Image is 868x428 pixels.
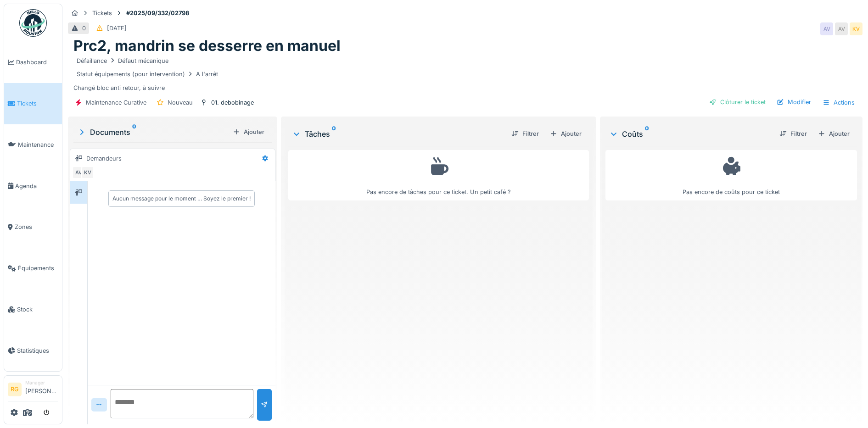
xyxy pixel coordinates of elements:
[25,379,58,399] li: [PERSON_NAME]
[73,37,341,55] h1: Prc2, mandrin se desserre en manuel
[25,379,58,386] div: Manager
[86,98,146,107] div: Maintenance Curative
[850,22,862,35] div: KV
[77,70,218,78] div: Statut équipements (pour intervention) A l'arrêt
[4,330,62,371] a: Statistiques
[4,206,62,248] a: Zones
[112,195,251,203] div: Aucun message pour le moment … Soyez le premier !
[609,128,772,139] div: Coûts
[15,182,58,190] span: Agenda
[508,128,543,140] div: Filtrer
[19,9,47,37] img: Badge_color-CXgf-gQk.svg
[107,24,127,33] div: [DATE]
[4,248,62,289] a: Équipements
[8,379,58,401] a: RG Manager[PERSON_NAME]
[73,55,857,93] div: Changé bloc anti retour, à suivre
[17,346,58,355] span: Statistiques
[4,83,62,124] a: Tickets
[86,154,122,163] div: Demandeurs
[611,154,851,197] div: Pas encore de coûts pour ce ticket
[818,96,859,109] div: Actions
[72,166,85,179] div: AV
[211,98,254,107] div: 01. debobinage
[292,128,504,139] div: Tâches
[294,154,583,197] div: Pas encore de tâches pour ce ticket. Un petit café ?
[17,99,58,108] span: Tickets
[82,24,86,33] div: 0
[18,140,58,149] span: Maintenance
[4,42,62,83] a: Dashboard
[814,128,853,140] div: Ajouter
[4,165,62,206] a: Agenda
[229,126,268,138] div: Ajouter
[835,22,848,35] div: AV
[16,58,58,67] span: Dashboard
[132,127,136,138] sup: 0
[18,264,58,272] span: Équipements
[706,96,769,108] div: Clôturer le ticket
[4,289,62,330] a: Stock
[77,56,168,65] div: Défaillance Défaut mécanique
[773,96,815,108] div: Modifier
[332,128,336,139] sup: 0
[546,128,585,140] div: Ajouter
[81,166,94,179] div: KV
[4,124,62,166] a: Maintenance
[17,305,58,314] span: Stock
[168,98,193,107] div: Nouveau
[8,383,22,396] li: RG
[77,127,229,138] div: Documents
[123,9,193,17] strong: #2025/09/332/02798
[820,22,833,35] div: AV
[92,9,112,17] div: Tickets
[776,128,811,140] div: Filtrer
[645,128,649,139] sup: 0
[15,222,58,231] span: Zones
